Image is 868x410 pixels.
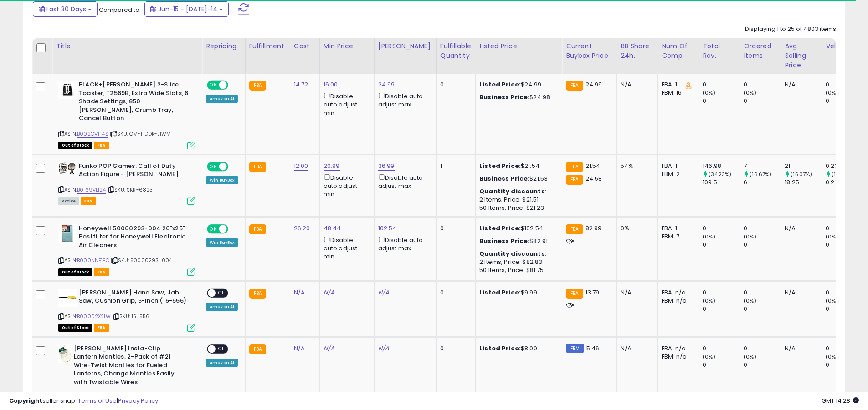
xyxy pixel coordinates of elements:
[440,81,468,89] div: 0
[744,289,781,297] div: 0
[826,297,838,304] small: (0%)
[826,81,863,89] div: 0
[112,313,149,320] span: | SKU: 15-556
[79,162,190,181] b: Funko POP Games: Call of Duty Action Figure - [PERSON_NAME]
[479,288,521,297] b: Listed Price:
[249,81,266,91] small: FBA
[709,171,731,178] small: (34.23%)
[440,344,468,353] div: 0
[826,89,838,96] small: (0%)
[440,289,468,297] div: 0
[586,288,600,297] span: 13.79
[324,41,370,51] div: Min Price
[294,224,310,233] a: 26.20
[703,289,740,297] div: 0
[785,289,815,297] div: N/A
[249,41,286,51] div: Fulfillment
[826,344,863,353] div: 0
[479,344,555,353] div: $8.00
[785,344,815,353] div: N/A
[621,41,654,61] div: BB Share 24h.
[566,175,583,185] small: FBA
[785,162,822,170] div: 21
[662,81,692,89] div: FBA: 1
[58,81,77,99] img: 31n2RYzJIbL._SL40_.jpg
[479,250,555,258] div: :
[249,289,266,299] small: FBA
[744,344,781,353] div: 0
[58,289,77,307] img: 31u+VXshxuL._SL40_.jpg
[744,297,756,304] small: (0%)
[785,178,822,187] div: 18.25
[440,41,472,61] div: Fulfillable Quantity
[78,396,117,405] a: Terms of Use
[662,233,692,241] div: FBM: 7
[785,224,815,233] div: N/A
[744,162,781,170] div: 7
[58,224,77,243] img: 31T0oUl5nSL._SL40_.jpg
[79,81,190,125] b: BLACK+[PERSON_NAME] 2-Slice Toaster, T2569B, Extra Wide Slots, 6 Shade Settings, 850 [PERSON_NAME...
[826,41,859,51] div: Velocity
[58,289,195,331] div: ASIN:
[81,197,96,205] span: FBA
[440,162,468,170] div: 1
[479,204,555,212] div: 50 Items, Price: $21.23
[703,162,740,170] div: 146.98
[703,305,740,313] div: 0
[208,81,219,89] span: ON
[785,41,818,70] div: Avg Selling Price
[826,361,863,369] div: 0
[118,396,158,405] a: Privacy Policy
[208,162,219,170] span: ON
[621,289,651,297] div: N/A
[216,345,230,353] span: OFF
[46,5,86,14] span: Last 30 Days
[206,359,238,367] div: Amazon AI
[479,237,555,245] div: $82.91
[110,130,171,137] span: | SKU: OM-HDDK-L1WM
[206,176,238,184] div: Win BuyBox
[479,266,555,274] div: 50 Items, Price: $81.75
[9,396,42,405] strong: Copyright
[745,25,836,34] div: Displaying 1 to 25 of 4803 items
[826,97,863,105] div: 0
[378,235,429,253] div: Disable auto adjust max
[479,162,521,170] b: Listed Price:
[785,81,815,89] div: N/A
[324,235,367,261] div: Disable auto adjust min
[77,130,108,138] a: B002CVTT4S
[99,5,141,14] span: Compared to:
[249,224,266,234] small: FBA
[744,361,781,369] div: 0
[58,142,92,149] span: All listings that are currently out of stock and unavailable for purchase on Amazon
[566,41,613,61] div: Current Buybox Price
[826,162,863,170] div: 0.23
[58,81,195,148] div: ASIN:
[826,305,863,313] div: 0
[479,249,545,258] b: Quantity discounts
[58,197,79,205] span: All listings currently available for purchase on Amazon
[249,162,266,172] small: FBA
[479,162,555,170] div: $21.54
[77,186,106,194] a: B0169VL124
[9,397,158,405] div: seller snap | |
[479,289,555,297] div: $9.99
[662,344,692,353] div: FBA: n/a
[621,344,651,353] div: N/A
[294,162,308,171] a: 12.00
[479,224,555,233] div: $102.54
[440,224,468,233] div: 0
[566,81,583,91] small: FBA
[566,224,583,234] small: FBA
[378,344,389,353] a: N/A
[324,172,367,199] div: Disable auto adjust min
[479,93,529,101] b: Business Price:
[33,1,98,17] button: Last 30 Days
[58,268,92,276] span: All listings that are currently out of stock and unavailable for purchase on Amazon
[58,162,77,174] img: 51ARieqcELL._SL40_.jpg
[703,353,715,360] small: (0%)
[586,162,601,170] span: 21.54
[662,224,692,233] div: FBA: 1
[621,162,651,170] div: 54%
[227,162,241,170] span: OFF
